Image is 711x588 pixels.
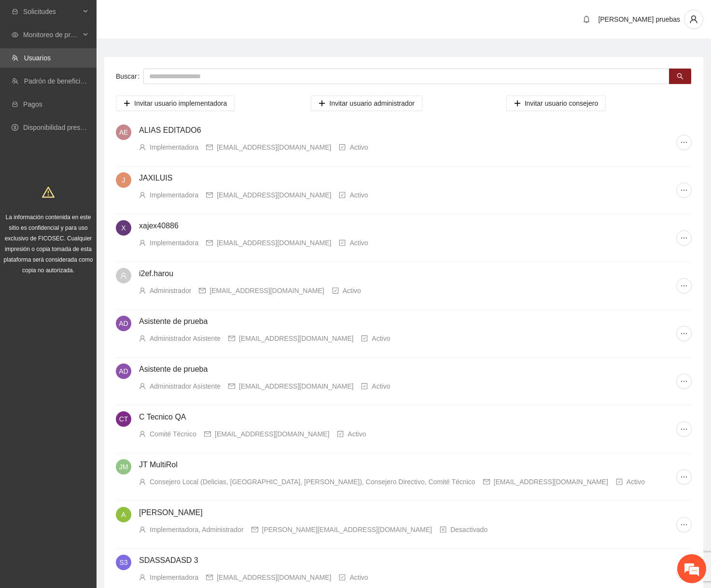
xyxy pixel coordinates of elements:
span: A [121,507,125,522]
button: plusInvitar usuario administrador [311,96,422,111]
button: bell [579,12,594,27]
span: La información contenida en este sitio es confidencial y para uso exclusivo de FICOSEC. Cualquier... [4,214,93,274]
span: user [139,335,146,342]
div: [EMAIL_ADDRESS][DOMAIN_NAME] [217,190,331,200]
div: Activo [349,238,368,248]
div: Activo [343,285,361,296]
button: ellipsis [676,182,692,198]
button: ellipsis [676,517,692,532]
span: mail [228,383,235,390]
span: [PERSON_NAME] pruebas [598,15,680,23]
span: ellipsis [677,139,691,146]
div: Administrador Asistente [150,333,221,344]
span: mail [204,431,211,437]
span: JM [119,459,128,475]
button: ellipsis [676,374,692,389]
div: [EMAIL_ADDRESS][DOMAIN_NAME] [217,238,331,248]
span: plus [514,100,521,108]
span: mail [206,574,213,581]
span: user [139,431,146,437]
span: AD [119,316,128,331]
span: user [139,192,146,198]
span: mail [251,526,258,533]
span: check-square [339,144,346,151]
div: [EMAIL_ADDRESS][DOMAIN_NAME] [239,381,353,392]
span: plus [124,100,130,108]
div: [EMAIL_ADDRESS][DOMAIN_NAME] [494,476,608,487]
span: mail [483,478,490,485]
div: Implementadora [150,142,198,153]
span: user [139,478,146,485]
span: mail [206,144,213,151]
span: mail [206,192,213,198]
div: Activo [349,572,368,583]
span: Invitar usuario implementadora [134,98,227,109]
span: ellipsis [677,186,691,194]
div: Activo [627,476,645,487]
span: CT [119,411,128,427]
span: check-square [616,478,623,485]
div: Comité Técnico [150,429,196,439]
span: Invitar usuario administrador [329,98,415,109]
span: plus [319,100,325,108]
span: warning [42,186,55,198]
span: check-square [339,239,346,246]
div: Activo [349,142,368,153]
span: user [139,574,146,581]
span: Monitoreo de proyectos [23,25,80,44]
span: inbox [12,8,18,15]
div: Implementadora [150,190,198,200]
span: user [139,144,146,151]
a: Padrón de beneficiarios [24,77,95,85]
span: user [684,15,703,24]
div: Activo [372,381,390,392]
a: Pagos [23,100,42,108]
span: ellipsis [677,425,691,433]
span: check-square [361,335,368,342]
button: ellipsis [676,135,692,150]
span: ellipsis [677,521,691,529]
h4: i2ef.harou [139,268,676,280]
a: Disponibilidad presupuestal [23,124,106,131]
span: Solicitudes [23,2,80,21]
div: Implementadora [150,238,198,248]
a: [PERSON_NAME] [139,508,203,517]
div: [EMAIL_ADDRESS][DOMAIN_NAME] [209,285,324,296]
span: mail [206,239,213,246]
span: ellipsis [677,473,691,481]
span: mail [199,287,206,294]
span: J [122,172,125,188]
button: ellipsis [676,326,692,341]
h4: Asistente de prueba [139,364,676,375]
button: user [684,10,703,29]
span: AD [119,364,128,379]
span: Invitar usuario consejero [525,98,599,109]
span: ellipsis [677,378,691,385]
div: Consejero Local (Delicias, [GEOGRAPHIC_DATA], [PERSON_NAME]), Consejero Directivo, Comité Técnico [150,476,475,487]
div: Desactivado [450,524,488,535]
div: [EMAIL_ADDRESS][DOMAIN_NAME] [215,429,329,439]
span: check-square [361,383,368,390]
h4: JT MultiRol [139,459,676,471]
span: check-square [339,192,346,198]
button: plusInvitar usuario implementadora [116,96,235,111]
span: check-square [332,287,339,294]
button: search [669,69,691,84]
div: Implementadora, Administrador [150,524,244,535]
div: [EMAIL_ADDRESS][DOMAIN_NAME] [217,142,331,153]
a: ALIAS EDITADO6 [139,126,201,134]
span: ellipsis [677,234,691,242]
div: [PERSON_NAME][EMAIL_ADDRESS][DOMAIN_NAME] [262,524,432,535]
span: mail [228,335,235,342]
span: check-square [339,574,346,581]
a: xajex40886 [139,222,179,230]
a: SDASSADASD 3 [139,556,198,564]
a: Usuarios [24,54,51,62]
div: Implementadora [150,572,198,583]
span: user [139,526,146,533]
div: [EMAIL_ADDRESS][DOMAIN_NAME] [239,333,353,344]
span: user [139,239,146,246]
button: ellipsis [676,421,692,437]
div: Activo [372,333,390,344]
span: X [121,220,125,236]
